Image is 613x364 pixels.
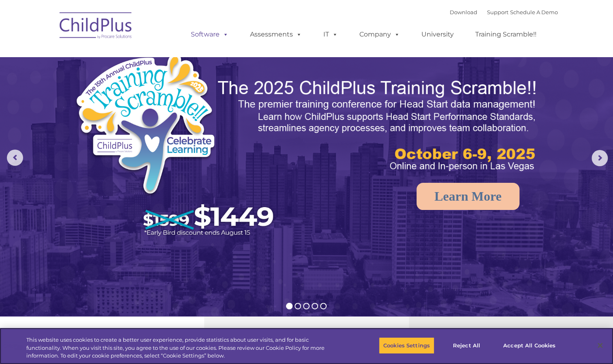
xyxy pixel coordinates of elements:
[351,26,408,43] a: Company
[413,26,462,43] a: University
[379,337,434,354] button: Cookies Settings
[441,337,492,354] button: Reject All
[510,9,558,15] a: Schedule A Demo
[315,26,346,43] a: IT
[183,26,237,43] a: Software
[487,9,508,15] a: Support
[416,183,519,210] a: Learn More
[450,9,558,15] font: |
[242,26,310,43] a: Assessments
[450,9,477,15] a: Download
[113,54,137,60] span: Last name
[56,6,137,47] img: ChildPlus by Procare Solutions
[26,336,337,360] div: This website uses cookies to create a better user experience, provide statistics about user visit...
[499,337,560,354] button: Accept All Cookies
[113,87,147,93] span: Phone number
[591,336,609,354] button: Close
[467,26,545,43] a: Training Scramble!!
